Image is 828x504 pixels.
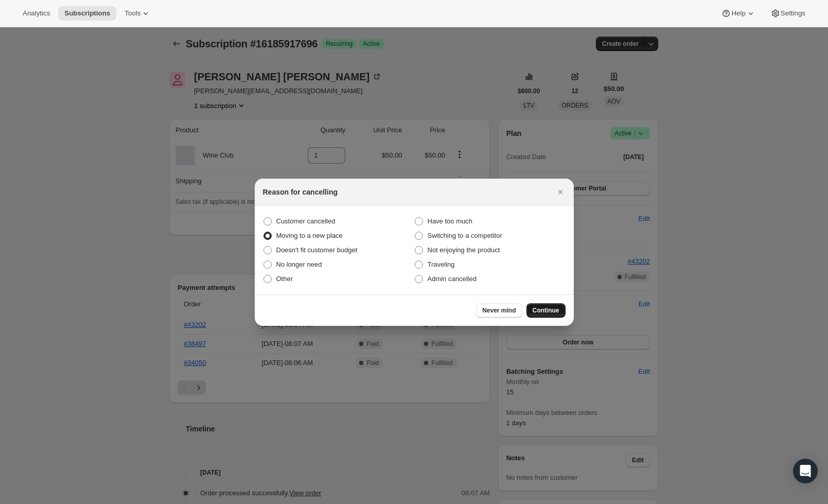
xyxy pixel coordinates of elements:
[428,275,477,283] span: Admin cancelled
[276,275,293,283] span: Other
[428,246,500,254] span: Not enjoying the product
[476,303,522,318] button: Never mind
[58,6,116,21] button: Subscriptions
[276,217,336,225] span: Customer cancelled
[276,246,358,254] span: Doesn't fit customer budget
[553,185,568,199] button: Close
[16,6,56,21] button: Analytics
[731,9,745,18] span: Help
[263,187,338,197] h2: Reason for cancelling
[764,6,812,21] button: Settings
[533,306,559,315] span: Continue
[23,9,50,18] span: Analytics
[715,6,762,21] button: Help
[793,459,818,483] div: Open Intercom Messenger
[276,260,322,268] span: No longer need
[781,9,805,18] span: Settings
[482,306,516,315] span: Never mind
[125,9,140,18] span: Tools
[526,303,566,318] button: Continue
[276,232,343,239] span: Moving to a new place
[428,217,472,225] span: Have too much
[428,232,502,239] span: Switching to a competitor
[428,260,455,268] span: Traveling
[118,6,157,21] button: Tools
[64,9,110,18] span: Subscriptions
